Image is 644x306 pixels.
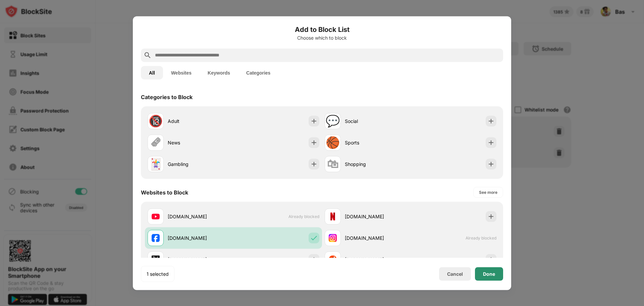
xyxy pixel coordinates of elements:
[345,118,411,125] div: Social
[329,255,337,263] img: favicons
[163,66,200,79] button: Websites
[144,51,152,59] img: search.svg
[288,214,319,219] span: Already blocked
[326,114,340,128] div: 💬
[152,234,160,242] img: favicons
[200,66,238,79] button: Keywords
[150,136,161,149] div: 🗞
[345,213,411,220] div: [DOMAIN_NAME]
[345,234,411,242] div: [DOMAIN_NAME]
[345,139,411,146] div: Sports
[168,213,233,220] div: [DOMAIN_NAME]
[168,139,233,146] div: News
[168,161,233,168] div: Gambling
[152,255,160,263] img: favicons
[141,66,163,79] button: All
[141,35,503,40] div: Choose which to block
[483,271,495,276] div: Done
[479,189,497,195] div: See more
[141,93,193,100] div: Categories to Block
[168,118,233,125] div: Adult
[329,212,337,220] img: favicons
[326,136,340,149] div: 🏀
[168,234,233,242] div: [DOMAIN_NAME]
[152,212,160,220] img: favicons
[466,235,496,241] span: Already blocked
[141,189,188,195] div: Websites to Block
[147,270,169,277] div: 1 selected
[329,234,337,242] img: favicons
[238,66,278,79] button: Categories
[447,271,463,277] div: Cancel
[327,157,338,171] div: 🛍
[149,157,163,171] div: 🃏
[345,256,411,263] div: [DOMAIN_NAME]
[345,161,411,168] div: Shopping
[149,114,163,128] div: 🔞
[141,24,503,34] h6: Add to Block List
[168,256,233,263] div: [DOMAIN_NAME]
